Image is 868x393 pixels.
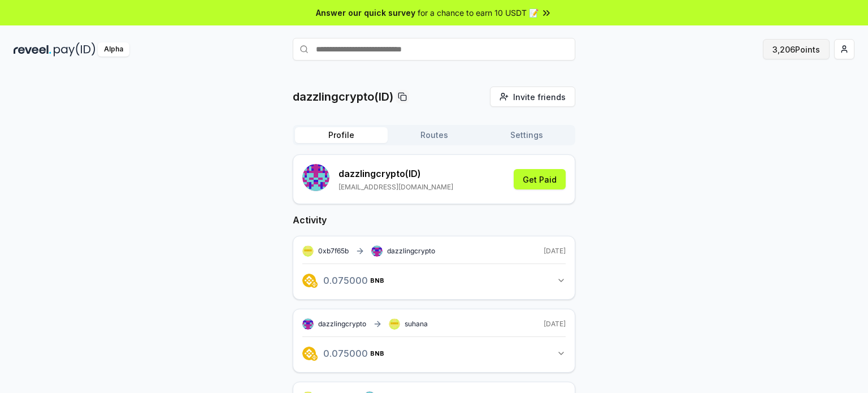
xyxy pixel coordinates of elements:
[763,39,830,59] button: 3,206Points
[405,319,428,329] span: suhana
[418,7,539,19] span: for a chance to earn 10 USDT 📝
[316,7,415,19] span: Answer our quick survey
[302,344,566,363] button: 0.075000BNB
[370,277,384,284] span: BNB
[54,42,96,57] img: pay_id
[387,247,435,256] span: dazzlingcrypto
[295,127,388,143] button: Profile
[302,271,566,290] button: 0.075000BNB
[302,274,316,287] img: logo.png
[544,247,566,256] span: [DATE]
[302,347,316,360] img: logo.png
[293,213,575,227] h2: Activity
[338,167,453,180] p: dazzlingcrypto (ID)
[318,319,366,329] span: dazzlingcrypto
[514,169,566,189] button: Get Paid
[544,319,566,329] span: [DATE]
[370,350,384,357] span: BNB
[293,89,393,105] p: dazzlingcrypto(ID)
[14,42,51,57] img: reveel_dark
[311,281,318,288] img: logo.png
[98,42,129,57] div: Alpha
[480,127,573,143] button: Settings
[388,127,480,143] button: Routes
[311,354,318,361] img: logo.png
[338,183,453,192] p: [EMAIL_ADDRESS][DOMAIN_NAME]
[513,91,566,103] span: Invite friends
[318,247,349,255] span: 0xb7f65b
[490,87,575,107] button: Invite friends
